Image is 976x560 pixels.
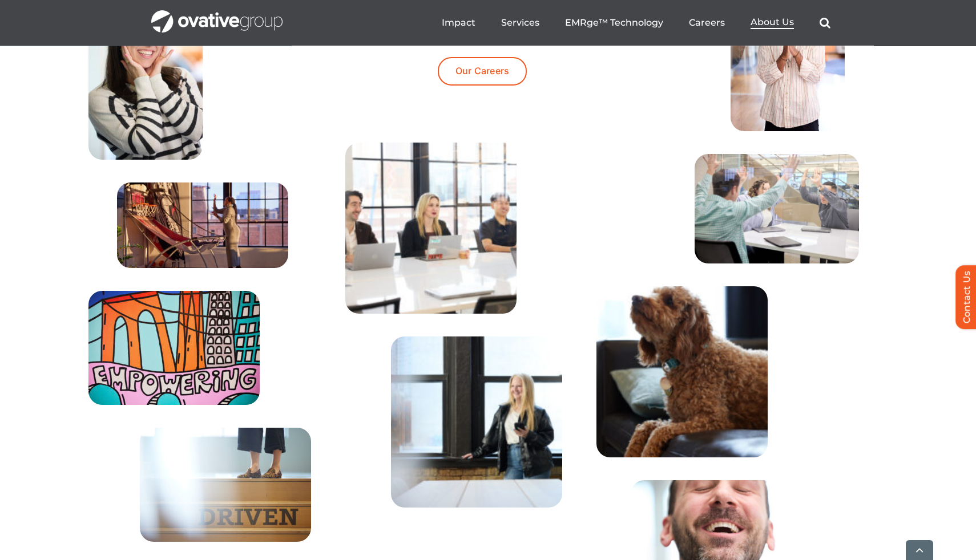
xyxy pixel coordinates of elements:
[751,17,794,28] span: About Us
[438,57,527,85] a: Our Careers
[140,428,311,542] img: Home – Careers 3
[695,154,859,263] img: Home – Careers 4
[391,336,562,508] img: Home – Careers 6
[501,17,539,29] a: Services
[442,5,830,41] nav: Menu
[751,17,794,29] a: About Us
[820,17,830,29] a: Search
[151,9,283,20] a: OG_Full_horizontal_WHT
[442,17,475,29] a: Impact
[88,291,260,405] img: Home – Careers 2
[689,17,725,29] a: Careers
[345,143,517,314] img: Home – Careers 5
[596,286,768,457] img: ogiee
[565,17,663,29] a: EMRge™ Technology
[117,182,288,268] img: Home – Careers 1
[455,66,510,76] span: Our Careers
